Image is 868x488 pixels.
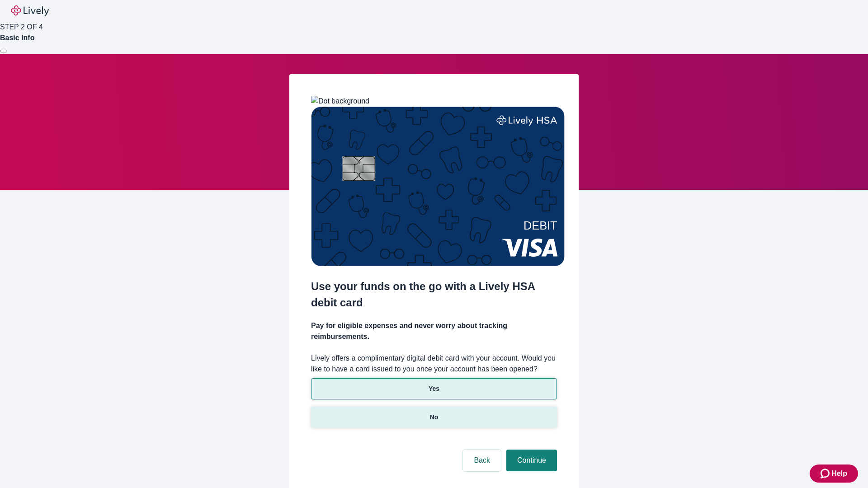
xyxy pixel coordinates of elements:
[311,353,557,375] label: Lively offers a complimentary digital debit card with your account. Would you like to have a card...
[810,465,858,483] button: Zendesk support iconHelp
[429,384,439,394] p: Yes
[311,407,557,428] button: No
[506,450,557,471] button: Continue
[831,468,847,479] span: Help
[430,413,439,422] p: No
[311,107,565,266] img: Debit card
[311,278,557,311] h2: Use your funds on the go with a Lively HSA debit card
[311,320,557,342] h4: Pay for eligible expenses and never worry about tracking reimbursements.
[821,468,831,479] svg: Zendesk support icon
[311,378,557,399] button: Yes
[11,5,49,16] img: Lively
[311,96,369,107] img: Dot background
[463,450,501,471] button: Back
